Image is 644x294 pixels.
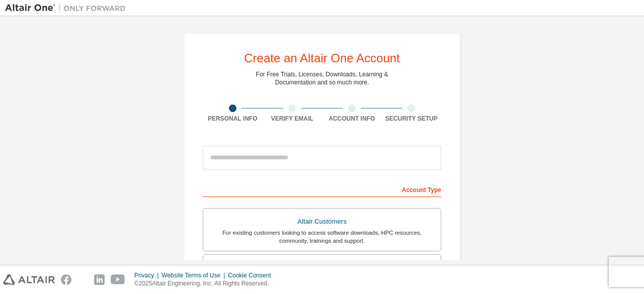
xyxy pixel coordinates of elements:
div: Privacy [134,271,162,279]
div: For Free Trials, Licenses, Downloads, Learning & Documentation and so much more. [256,70,388,86]
p: © 2025 Altair Engineering, Inc. All Rights Reserved. [134,279,277,288]
img: linkedin.svg [94,274,105,285]
img: Altair One [5,3,131,13]
div: Create an Altair One Account [244,52,400,64]
div: Altair Customers [209,215,435,229]
img: altair_logo.svg [3,274,55,285]
div: For existing customers looking to access software downloads, HPC resources, community, trainings ... [209,229,435,245]
div: Account Type [203,181,441,197]
div: Security Setup [382,115,442,123]
img: youtube.svg [111,274,125,285]
div: Personal Info [203,115,263,123]
div: Account Info [322,115,382,123]
img: facebook.svg [61,274,71,285]
div: Cookie Consent [228,271,277,279]
div: Website Terms of Use [162,271,228,279]
div: Verify Email [263,115,323,123]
